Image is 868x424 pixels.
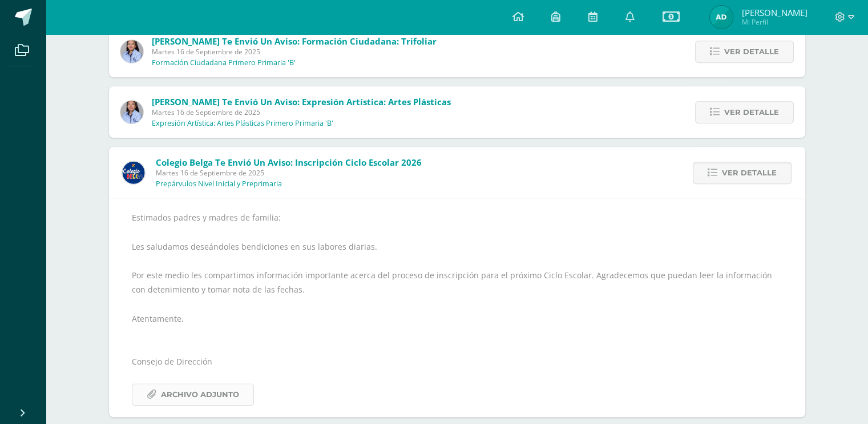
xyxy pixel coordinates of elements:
span: Ver detalle [722,162,777,183]
span: Mi Perfil [741,17,807,27]
span: Ver detalle [724,41,779,62]
img: cd70970ff989681eb4d9716f04c67d2c.png [120,101,143,123]
span: Archivo Adjunto [161,384,239,405]
img: 8f7f096cd64a72ce0da2bb379c14bbe8.png [710,6,733,29]
span: Ver detalle [724,102,779,123]
span: Martes 16 de Septiembre de 2025 [152,107,451,117]
span: [PERSON_NAME] te envió un aviso: Expresión Artística: Artes Plásticas [152,96,451,107]
img: 919ad801bb7643f6f997765cf4083301.png [122,161,145,184]
img: cd70970ff989681eb4d9716f04c67d2c.png [120,40,143,63]
span: [PERSON_NAME] [741,7,807,18]
a: Archivo Adjunto [132,383,254,406]
span: Colegio Belga te envió un aviso: Inscripción Ciclo Escolar 2026 [156,157,422,168]
p: Prepárvulos Nivel Inicial y Preprimaria [156,179,282,189]
span: [PERSON_NAME] te envió un aviso: Formación Ciudadana: Trifoliar [152,35,437,47]
span: Martes 16 de Septiembre de 2025 [156,168,422,178]
p: Formación Ciudadana Primero Primaria 'B' [152,58,296,67]
p: Expresión Artística: Artes Plásticas Primero Primaria 'B' [152,119,333,128]
span: Martes 16 de Septiembre de 2025 [152,47,437,57]
div: Estimados padres y madres de familia: Les saludamos deseándoles bendiciones en sus labores diaria... [132,210,782,405]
